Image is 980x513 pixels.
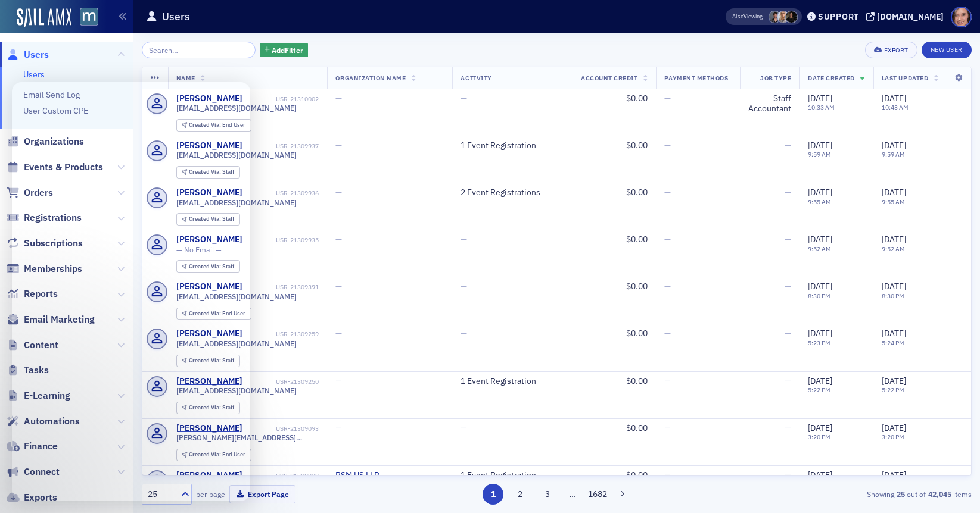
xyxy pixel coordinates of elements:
time: 9:59 AM [808,150,831,158]
a: 1 Event Registration [461,140,536,151]
a: Connect [7,465,60,478]
span: Add Filter [272,45,303,55]
span: [DATE] [882,187,906,198]
h1: Users [162,10,190,24]
span: — [461,328,467,339]
button: [DOMAIN_NAME] [866,12,948,21]
span: — [664,328,671,339]
span: [DATE] [808,93,832,104]
span: — [664,470,671,480]
span: — [785,140,791,151]
span: Users [24,48,49,61]
span: [DATE] [882,423,906,433]
span: — [335,328,342,339]
span: — [785,423,791,433]
time: 9:55 AM [882,198,905,206]
span: — [461,281,467,292]
span: $0.00 [626,187,648,198]
span: — [664,376,671,386]
a: Reports [7,287,58,301]
span: $0.00 [626,140,648,151]
input: Search… [142,42,256,58]
a: Email Marketing [7,313,95,326]
span: [DATE] [808,328,832,339]
span: [DATE] [808,140,832,151]
time: 8:30 PM [882,292,904,300]
span: — [785,376,791,386]
span: — [785,187,791,198]
span: — [785,281,791,292]
span: Activity [461,74,491,82]
time: 9:52 AM [882,245,905,253]
span: RSM US LLP [335,470,444,481]
span: Date Created [808,74,854,82]
div: Export [884,47,909,54]
a: Exports [7,491,57,504]
button: AddFilter [260,43,309,58]
div: USR-21310002 [244,95,319,103]
span: [DATE] [808,376,832,386]
iframe: Intercom live chat [12,82,250,501]
span: — [335,187,342,198]
time: 8:30 PM [808,292,830,300]
span: $0.00 [626,281,648,292]
div: USR-21309250 [244,378,319,386]
a: 1 Event Registration [461,470,536,481]
span: Account Credit [581,74,637,82]
span: — [785,234,791,245]
div: Also [732,12,743,20]
span: [DATE] [882,281,906,292]
span: — [335,140,342,151]
img: SailAMX [17,8,71,27]
div: USR-21308779 [244,472,319,480]
span: $0.00 [626,423,648,433]
time: 3:20 PM [808,433,830,441]
time: 5:22 PM [882,386,904,394]
a: Events & Products [7,161,103,174]
span: $0.00 [626,328,648,339]
span: $0.00 [626,376,648,386]
a: 1 Event Registration [461,376,536,387]
a: View Homepage [71,8,98,28]
a: Organizations [7,135,84,148]
span: $0.00 [626,234,648,245]
span: [DATE] [882,376,906,386]
span: [DATE] [882,234,906,245]
span: [DATE] [882,328,906,339]
time: 3:20 PM [882,433,904,441]
div: USR-21309259 [244,330,319,338]
time: 5:23 PM [808,339,830,347]
span: — [335,234,342,245]
span: Lauren McDonough [785,11,798,23]
a: Users [7,48,49,61]
span: [DATE] [808,187,832,198]
time: 9:55 AM [808,198,831,206]
a: Orders [7,186,53,199]
a: Content [7,339,58,352]
span: [DATE] [882,93,906,104]
a: Subscriptions [7,237,83,250]
span: — [335,376,342,386]
time: 5:22 PM [808,386,830,394]
span: Last Updated [882,74,928,82]
div: USR-21309935 [244,236,319,244]
span: [DATE] [808,234,832,245]
span: — [461,93,467,104]
button: Export [865,42,917,58]
span: [DATE] [882,140,906,151]
time: 9:59 AM [882,150,905,158]
span: [DATE] [808,423,832,433]
time: 5:24 PM [882,339,904,347]
strong: 25 [894,489,907,499]
a: Automations [7,415,80,428]
span: Viewing [732,12,763,21]
a: 2 Event Registrations [461,187,540,198]
strong: 42,045 [926,489,953,499]
span: [DATE] [808,281,832,292]
a: Users [23,69,45,80]
span: [DATE] [882,470,906,480]
button: 1 [483,484,503,505]
span: — [664,423,671,433]
span: — [664,140,671,151]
